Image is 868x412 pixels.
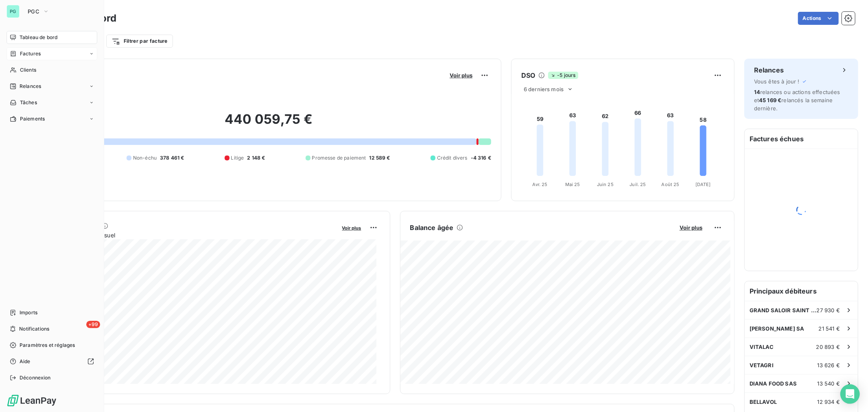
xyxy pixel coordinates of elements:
span: 6 derniers mois [524,86,564,92]
span: BELLAVOL [750,399,777,405]
a: Aide [7,355,97,368]
span: GRAND SALOIR SAINT NICOLAS [750,307,817,313]
tspan: Juil. 25 [630,182,646,187]
span: Non-échu [133,154,157,162]
h6: Balance âgée [410,223,454,232]
button: Actions [798,12,839,25]
span: 12 589 € [370,154,390,162]
span: 45 169 € [759,97,781,103]
span: [PERSON_NAME] SA [750,325,804,332]
span: Crédit divers [437,154,468,162]
button: Voir plus [677,224,705,231]
span: Notifications [19,325,49,333]
span: Factures [20,50,41,57]
tspan: Mai 25 [565,182,580,187]
span: Promesse de paiement [312,154,366,162]
div: Open Intercom Messenger [840,384,860,404]
span: Relances [20,83,41,90]
span: Clients [20,66,36,74]
span: +99 [86,321,100,328]
span: relances ou actions effectuées et relancés la semaine dernière. [754,89,840,112]
button: Voir plus [447,72,475,79]
span: Tâches [20,99,37,106]
span: 13 626 € [818,362,840,368]
span: -4 316 € [471,154,491,162]
span: Chiffre d'affaires mensuel [46,231,337,239]
h6: Principaux débiteurs [745,281,858,301]
h6: Relances [754,65,784,75]
span: Voir plus [342,225,361,231]
tspan: Août 25 [662,182,680,187]
span: Aide [20,358,31,365]
span: 14 [754,89,760,95]
span: DIANA FOOD SAS [750,380,797,387]
span: Litige [231,154,244,162]
span: 2 148 € [247,154,265,162]
span: Voir plus [680,224,702,231]
span: VETAGRI [750,362,774,368]
span: Paramètres et réglages [20,342,75,349]
img: Logo LeanPay [7,394,57,407]
span: 13 540 € [818,380,840,387]
span: Vous êtes à jour ! [754,78,800,85]
span: 20 893 € [816,344,840,350]
span: VITALAC [750,344,774,350]
span: Imports [20,309,37,316]
span: 21 541 € [819,325,840,332]
h2: 440 059,75 € [46,111,491,136]
span: -5 jours [548,72,578,79]
button: Voir plus [340,224,364,231]
span: Paiements [20,115,45,123]
span: Tableau de bord [20,34,57,41]
tspan: [DATE] [695,182,711,187]
h6: Factures échues [745,129,858,149]
h6: DSO [521,70,535,80]
tspan: Juin 25 [597,182,614,187]
span: 27 930 € [817,307,840,313]
span: PGC [28,8,39,15]
tspan: Avr. 25 [533,182,548,187]
button: Filtrer par facture [106,35,173,48]
div: PG [7,5,20,18]
span: 12 934 € [818,399,840,405]
span: Déconnexion [20,374,51,381]
span: 378 461 € [160,154,184,162]
span: Voir plus [450,72,472,79]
